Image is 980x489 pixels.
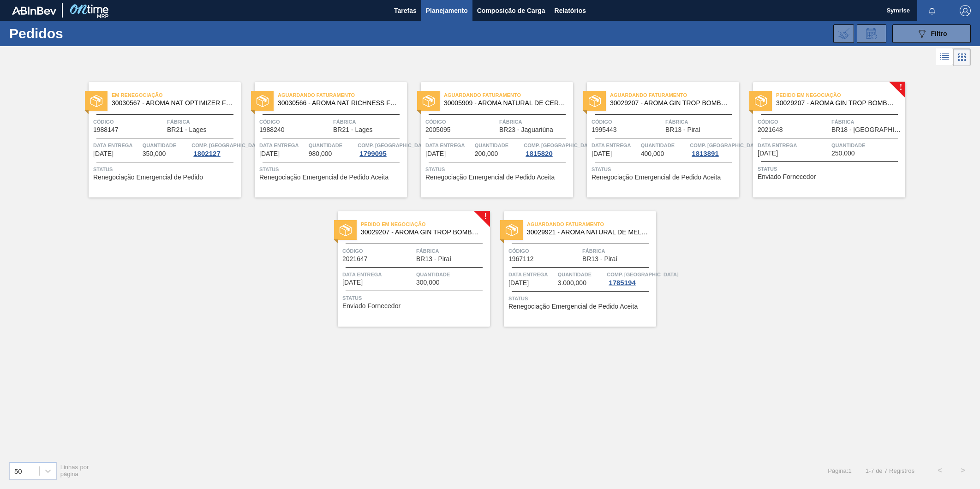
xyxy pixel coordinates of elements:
[690,150,720,157] div: 1813891
[690,141,761,150] span: Comp. Carga
[758,117,829,126] span: Código
[358,150,388,157] div: 1799095
[324,211,490,327] a: !statusPedido em Negociação30029207 - AROMA GIN TROP BOMBONA 25KGCódigo2021647FábricaBR13 - Piraí...
[333,117,405,126] span: Fábrica
[573,82,739,197] a: statusAguardando Faturamento30029207 - AROMA GIN TROP BOMBONA 25KGCódigo1995443FábricaBR13 - Pira...
[93,126,119,133] span: 1988147
[475,141,522,150] span: Quantidade
[592,141,639,150] span: Data entrega
[278,90,407,100] span: Aguardando Faturamento
[592,126,617,133] span: 1995443
[112,90,241,100] span: Em renegociação
[143,141,190,150] span: Quantidade
[75,82,241,197] a: statusEm renegociação30030567 - AROMA NAT OPTIMIZER FLAVOR 128837Código1988147FábricaBR21 - Lages...
[607,279,637,286] div: 1785194
[444,100,566,107] span: 30005909 - AROMA NATURAL DE CERVEJA 330606
[342,246,414,256] span: Código
[917,4,947,17] button: Notificações
[112,100,233,107] span: 30030567 - AROMA NAT OPTIMIZER FLAVOR 128837
[499,126,553,133] span: BR23 - Jaguariúna
[309,150,332,157] span: 980,000
[416,279,440,286] span: 300,000
[607,270,678,279] span: Comp. Carga
[857,24,886,43] div: Solicitação de Revisão de Pedidos
[333,126,373,133] span: BR21 - Lages
[641,141,688,150] span: Quantidade
[592,174,721,181] span: Renegociação Emergencial de Pedido Aceita
[425,165,571,174] span: Status
[361,229,483,236] span: 30029207 - AROMA GIN TROP BOMBONA 25KG
[475,150,498,157] span: 200,000
[257,95,269,107] img: status
[582,246,654,256] span: Fábrica
[394,5,417,16] span: Tarefas
[831,150,855,157] span: 250,000
[831,117,903,126] span: Fábrica
[358,141,429,150] span: Comp. Carga
[951,459,974,482] button: >
[776,100,898,107] span: 30029207 - AROMA GIN TROP BOMBONA 25KG
[259,174,388,181] span: Renegociação Emergencial de Pedido Aceita
[506,224,518,236] img: status
[558,270,605,279] span: Quantidade
[9,28,149,39] h1: Pedidos
[416,270,488,279] span: Quantidade
[93,165,239,174] span: Status
[358,141,405,157] a: Comp. [GEOGRAPHIC_DATA]1799095
[758,150,778,157] span: 07/10/2025
[582,256,617,262] span: BR13 - Piraí
[508,246,580,256] span: Código
[309,141,356,150] span: Quantidade
[342,270,414,279] span: Data entrega
[191,150,222,157] div: 1802127
[490,211,656,327] a: statusAguardando Faturamento30029921 - AROMA NATURAL DE MELACO GTCódigo1967112FábricaBR13 - Piraí...
[342,293,488,303] span: Status
[93,141,140,150] span: Data entrega
[665,126,700,133] span: BR13 - Piraí
[342,256,368,262] span: 2021647
[425,126,451,133] span: 2005095
[607,270,654,286] a: Comp. [GEOGRAPHIC_DATA]1785194
[425,174,555,181] span: Renegociação Emergencial de Pedido Aceita
[610,90,739,100] span: Aguardando Faturamento
[477,5,545,16] span: Composição de Carga
[425,150,446,157] span: 17/09/2025
[524,150,554,157] div: 1815820
[866,467,914,474] span: 1 - 7 de 7 Registros
[610,100,732,107] span: 30029207 - AROMA GIN TROP BOMBONA 25KG
[191,141,263,150] span: Comp. Carga
[361,220,490,229] span: Pedido em Negociação
[953,48,971,66] div: Visão em Cards
[892,24,971,43] button: Filtro
[444,90,573,100] span: Aguardando Faturamento
[241,82,407,197] a: statusAguardando Faturamento30030566 - AROMA NAT RICHNESS FLAVOR 447348Código1988240FábricaBR21 -...
[259,150,280,157] span: 10/09/2025
[167,126,207,133] span: BR21 - Lages
[416,256,451,262] span: BR13 - Piraí
[60,464,89,477] span: Linhas por página
[755,95,767,107] img: status
[259,165,405,174] span: Status
[259,117,331,126] span: Código
[831,126,903,133] span: BR18 - Pernambuco
[558,280,586,286] span: 3.000,000
[508,294,654,303] span: Status
[828,467,851,474] span: Página : 1
[641,150,664,157] span: 400,000
[758,126,783,133] span: 2021648
[342,279,363,286] span: 07/10/2025
[93,117,165,126] span: Código
[416,246,488,256] span: Fábrica
[739,82,905,197] a: !statusPedido em Negociação30029207 - AROMA GIN TROP BOMBONA 25KGCódigo2021648FábricaBR18 - [GEOG...
[831,141,903,150] span: Quantidade
[665,117,737,126] span: Fábrica
[555,5,586,16] span: Relatórios
[833,24,854,43] div: Importar Negociações dos Pedidos
[259,141,306,150] span: Data entrega
[758,141,829,150] span: Data entrega
[527,220,656,229] span: Aguardando Faturamento
[93,150,114,157] span: 27/08/2025
[425,141,472,150] span: Data entrega
[690,141,737,157] a: Comp. [GEOGRAPHIC_DATA]1813891
[592,150,612,157] span: 22/09/2025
